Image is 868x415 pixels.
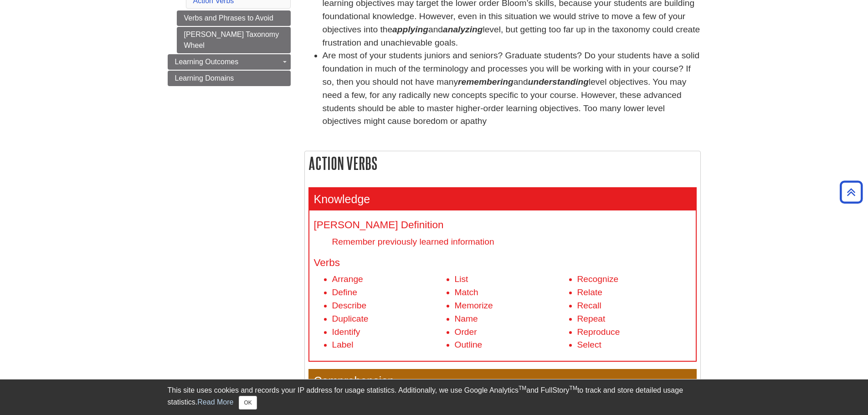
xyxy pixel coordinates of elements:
h4: Verbs [314,257,691,269]
sup: TM [570,385,577,391]
strong: analyzing [443,25,483,34]
span: Learning Domains [175,74,234,82]
a: Read More [197,398,233,406]
li: Arrange [332,273,446,286]
sup: TM [519,385,526,391]
li: Order [455,326,569,339]
li: Reproduce [577,326,691,339]
li: Repeat [577,313,691,326]
li: Describe [332,299,446,313]
button: Close [239,396,257,410]
li: Relate [577,286,691,299]
li: Name [455,313,569,326]
li: Are most of your students juniors and seniors? Graduate students? Do your students have a solid f... [323,49,701,128]
a: Back to Top [837,186,866,198]
li: Match [455,286,569,299]
strong: applying [392,25,428,34]
li: Memorize [455,299,569,313]
a: Verbs and Phrases to Avoid [177,10,291,26]
h4: [PERSON_NAME] Definition [314,220,691,231]
a: [PERSON_NAME] Taxonomy Wheel [177,27,291,53]
div: This site uses cookies and records your IP address for usage statistics. Additionally, we use Goo... [168,385,701,410]
li: Select [577,338,691,352]
h3: Knowledge [309,188,696,210]
li: Recall [577,299,691,313]
a: Learning Outcomes [168,54,291,70]
li: Identify [332,326,446,339]
li: Define [332,286,446,299]
em: remembering [458,77,514,87]
li: Outline [455,338,569,352]
h3: Comprehension [309,370,696,392]
em: understanding [528,77,589,87]
li: Label [332,338,446,352]
li: List [455,273,569,286]
dd: Remember previously learned information [332,236,691,248]
li: Duplicate [332,313,446,326]
h2: Action Verbs [305,151,700,175]
li: Recognize [577,273,691,286]
span: Learning Outcomes [175,58,239,66]
a: Learning Domains [168,71,291,86]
